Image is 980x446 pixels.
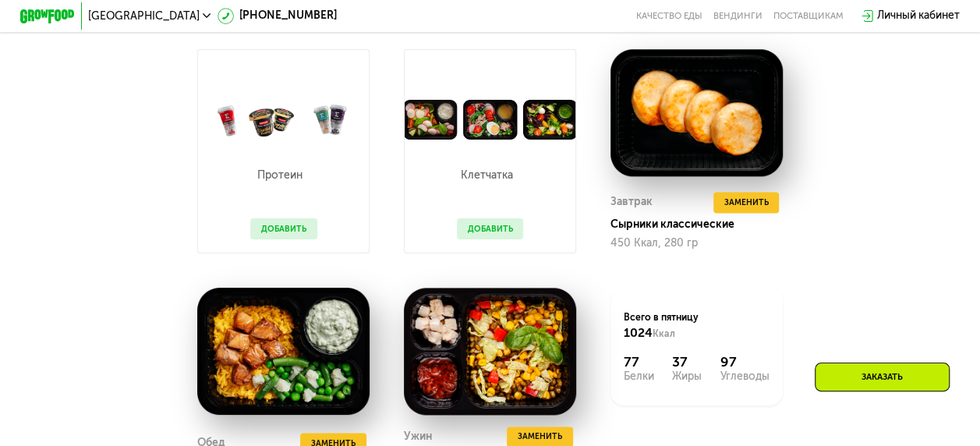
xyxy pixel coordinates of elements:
[720,371,769,382] div: Углеводы
[713,11,762,22] a: Вендинги
[624,371,654,382] div: Белки
[624,325,653,340] span: 1024
[218,8,337,24] a: [PHONE_NUMBER]
[457,170,517,181] p: Клетчатка
[877,8,960,24] div: Личный кабинет
[672,371,702,382] div: Жиры
[518,430,562,443] span: Заменить
[624,311,769,341] div: Всего в пятницу
[713,192,780,212] button: Заменить
[88,11,199,22] span: [GEOGRAPHIC_DATA]
[457,218,524,239] button: Добавить
[624,355,654,371] div: 77
[724,196,768,209] span: Заменить
[773,11,844,22] div: поставщикам
[636,11,702,22] a: Качество еды
[250,170,310,181] p: Протеин
[610,218,794,231] div: Сырники классические
[720,355,769,371] div: 97
[653,328,675,339] span: Ккал
[672,355,702,371] div: 37
[610,192,653,212] div: Завтрак
[250,218,317,239] button: Добавить
[610,237,783,250] div: 450 Ккал, 280 гр
[815,363,950,391] div: Заказать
